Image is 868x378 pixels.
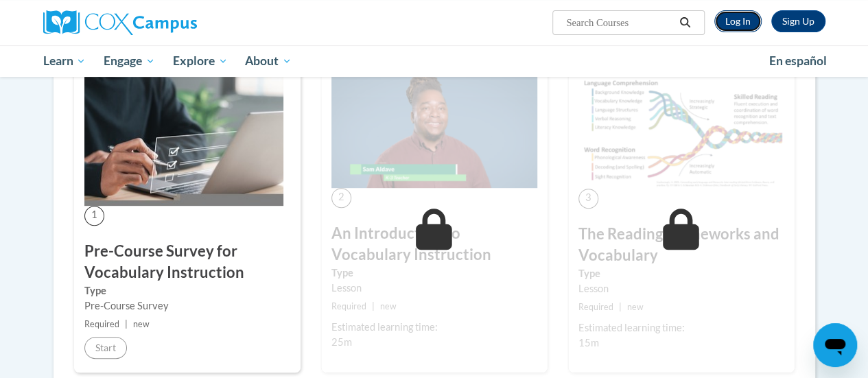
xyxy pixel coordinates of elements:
[43,10,197,35] img: Cox Campus
[331,301,366,311] span: Required
[380,301,397,311] span: new
[84,337,127,359] button: Start
[84,283,290,298] label: Type
[331,223,537,265] h3: An Introduction to Vocabulary Instruction
[43,53,86,69] span: Learn
[84,206,104,226] span: 1
[714,10,762,32] a: Log In
[578,281,784,296] div: Lesson
[236,45,301,77] a: About
[331,73,537,188] img: Course Image
[331,188,351,208] span: 2
[769,54,827,68] span: En español
[33,45,836,77] div: Main menu
[133,319,150,329] span: new
[84,73,283,206] img: Course Image
[760,47,836,75] a: En español
[34,45,95,77] a: Learn
[84,298,290,314] div: Pre-Course Survey
[245,53,292,69] span: About
[578,266,784,281] label: Type
[578,224,784,266] h3: The Reading Frameworks and Vocabulary
[84,319,119,329] span: Required
[813,323,857,367] iframe: Button to launch messaging window
[578,337,599,349] span: 15m
[675,14,695,31] button: Search
[331,320,537,335] div: Estimated learning time:
[331,265,537,281] label: Type
[578,320,784,335] div: Estimated learning time:
[565,14,675,31] input: Search Courses
[331,281,537,296] div: Lesson
[43,10,290,35] a: Cox Campus
[372,301,375,311] span: |
[95,45,164,77] a: Engage
[627,302,644,312] span: new
[331,336,352,348] span: 25m
[164,45,237,77] a: Explore
[125,319,128,329] span: |
[578,302,613,312] span: Required
[619,302,622,312] span: |
[173,53,228,69] span: Explore
[771,10,825,32] a: Register
[578,189,598,209] span: 3
[578,73,784,189] img: Course Image
[84,241,290,283] h3: Pre-Course Survey for Vocabulary Instruction
[104,53,155,69] span: Engage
